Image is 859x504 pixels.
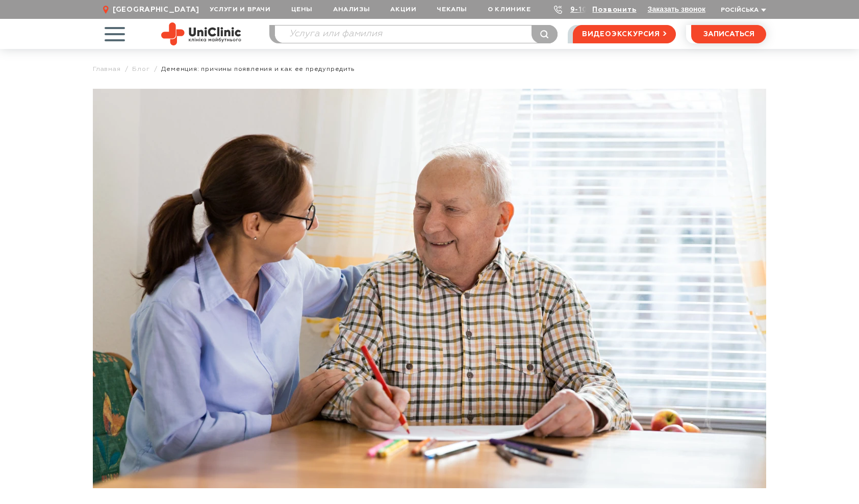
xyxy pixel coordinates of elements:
a: видеоэкскурсия [573,25,676,43]
span: Російська [721,7,759,13]
span: видеоэкскурсия [582,26,660,43]
span: Деменция: причины появления и как ее предупредить [161,65,355,73]
img: Деменция: причины появления и как ее предупредить [93,89,766,488]
a: Позвонить [592,6,636,13]
img: Site [161,22,241,45]
input: Услуга или фамилия [275,26,557,43]
button: Російська [718,7,766,14]
a: 9-103 [570,6,593,13]
span: [GEOGRAPHIC_DATA] [113,5,199,14]
button: записаться [691,25,766,43]
a: Блог [132,65,149,73]
button: Заказать звонок [648,5,705,13]
span: записаться [703,31,754,38]
a: Главная [93,65,121,73]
